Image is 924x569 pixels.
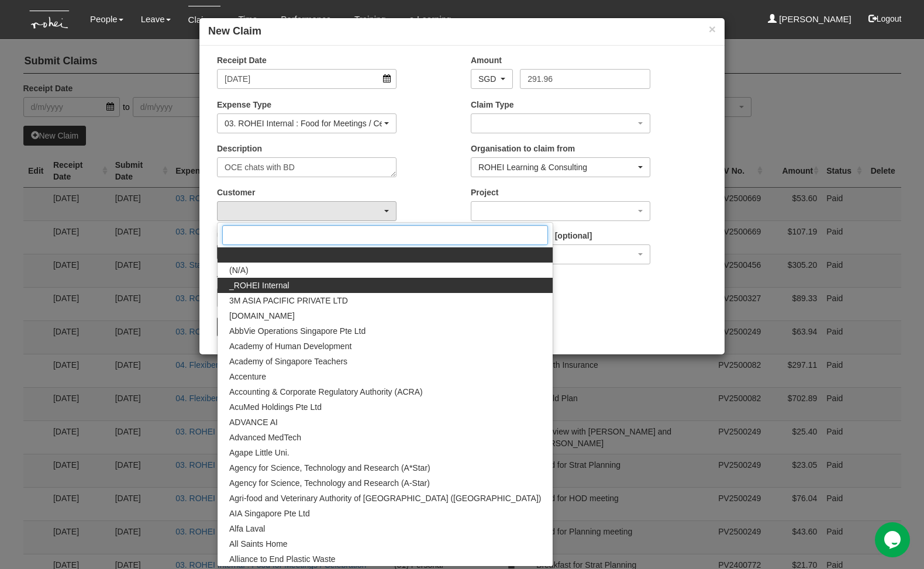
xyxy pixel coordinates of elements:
[229,371,266,382] span: Accenture
[229,553,336,565] span: Alliance to End Plastic Waste
[875,522,912,557] iframe: chat widget
[229,416,278,428] span: ADVANCE AI
[229,508,310,519] span: AIA Singapore Pte Ltd
[229,401,322,413] span: AcuMed Holdings Pte Ltd
[229,492,541,504] span: Agri-food and Veterinary Authority of [GEOGRAPHIC_DATA] ([GEOGRAPHIC_DATA])
[471,143,575,154] label: Organisation to claim from
[217,187,255,198] label: Customer
[225,118,382,129] div: 03. ROHEI Internal : Food for Meetings / Celebration
[229,310,295,322] span: [DOMAIN_NAME]
[229,538,288,550] span: All Saints Home
[217,99,271,111] label: Expense Type
[471,187,498,198] label: Project
[229,356,347,367] span: Academy of Singapore Teachers
[229,264,249,276] span: (N/A)
[222,225,548,245] input: Search
[471,54,502,66] label: Amount
[217,54,267,66] label: Receipt Date
[471,99,514,111] label: Claim Type
[229,477,430,489] span: Agency for Science, Technology and Research (A-Star)
[229,462,430,474] span: Agency for Science, Technology and Research (A*Star)
[229,280,289,291] span: _ROHEI Internal
[478,73,498,85] div: SGD
[217,69,397,89] input: d/m/yyyy
[471,157,650,177] button: ROHEI Learning & Consulting
[229,386,423,398] span: Accounting & Corporate Regulatory Authority (ACRA)
[709,23,716,35] button: ×
[217,113,397,133] button: 03. ROHEI Internal : Food for Meetings / Celebration
[229,295,348,306] span: 3M ASIA PACIFIC PRIVATE LTD
[229,340,351,352] span: Academy of Human Development
[229,447,289,458] span: Agape Little Uni.
[208,25,261,37] b: New Claim
[229,325,366,337] span: AbbVie Operations Singapore Pte Ltd
[471,69,513,89] button: SGD
[217,143,262,154] label: Description
[229,523,265,534] span: Alfa Laval
[229,432,301,443] span: Advanced MedTech
[478,161,636,173] div: ROHEI Learning & Consulting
